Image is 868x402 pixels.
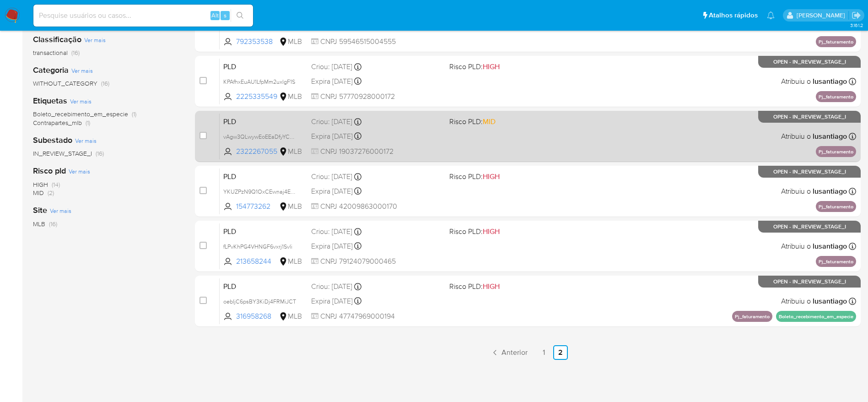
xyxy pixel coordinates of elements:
span: Alt [211,11,219,20]
span: Atalhos rápidos [709,11,758,20]
button: search-icon [231,9,249,22]
a: Notificações [767,11,775,19]
a: Sair [852,11,861,20]
span: 3.161.2 [850,22,863,29]
input: Pesquise usuários ou casos... [33,10,253,22]
span: s [224,11,226,20]
p: lucas.santiago@mercadolivre.com [797,11,848,20]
